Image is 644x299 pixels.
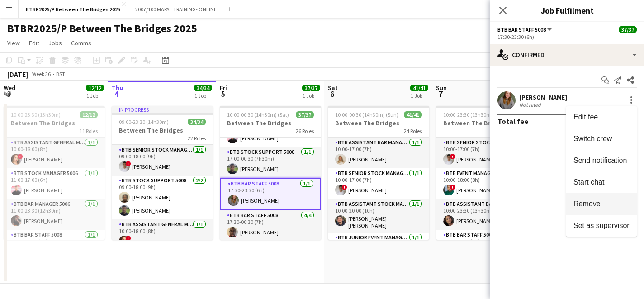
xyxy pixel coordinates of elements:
span: Set as supervisor [573,222,630,229]
span: Start chat [573,178,604,186]
span: Send notification [573,157,627,164]
button: Switch crew [566,128,637,150]
button: Edit fee [566,106,637,128]
button: Start chat [566,171,637,193]
span: Switch crew [573,135,612,142]
button: Send notification [566,150,637,171]
span: Edit fee [573,113,598,121]
button: Remove [566,193,637,215]
span: Remove [573,200,601,208]
button: Set as supervisor [566,215,637,237]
